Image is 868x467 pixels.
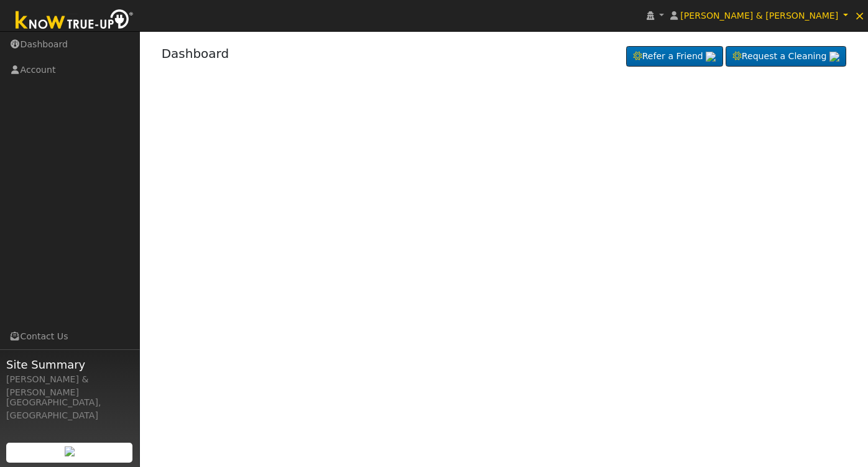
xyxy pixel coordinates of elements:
a: Request a Cleaning [726,46,846,67]
img: retrieve [65,446,75,456]
img: retrieve [829,52,839,62]
span: Site Summary [6,356,133,373]
span: [PERSON_NAME] & [PERSON_NAME] [680,11,838,21]
img: Know True-Up [9,7,140,35]
img: retrieve [706,52,716,62]
div: [GEOGRAPHIC_DATA], [GEOGRAPHIC_DATA] [6,396,133,422]
a: Refer a Friend [626,46,723,67]
span: × [854,8,865,23]
a: Dashboard [162,46,229,61]
div: [PERSON_NAME] & [PERSON_NAME] [6,373,133,399]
